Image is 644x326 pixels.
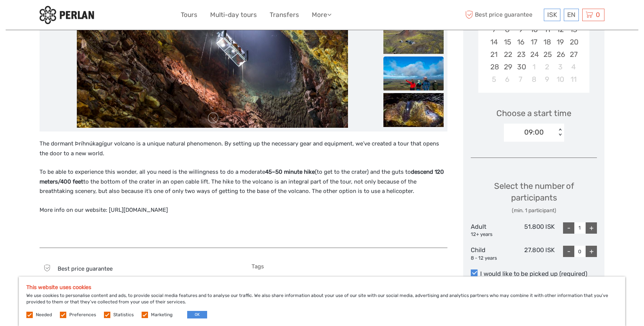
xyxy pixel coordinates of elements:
[554,48,567,61] div: Choose Friday, September 26th, 2025
[187,311,207,318] button: OK
[40,205,447,215] p: More info on our website: [URL][DOMAIN_NAME]
[567,73,580,86] div: Choose Saturday, October 11th, 2025
[487,48,501,61] div: Choose Sunday, September 21st, 2025
[514,61,527,73] div: Choose Tuesday, September 30th, 2025
[210,9,257,20] a: Multi-day tours
[501,48,514,61] div: Choose Monday, September 22nd, 2025
[36,312,52,318] label: Needed
[471,207,597,214] div: (min. 1 participant)
[26,284,618,291] h5: This website uses cookies
[471,180,597,214] div: Select the number of participants
[487,61,501,73] div: Choose Sunday, September 28th, 2025
[540,48,554,61] div: Choose Thursday, September 25th, 2025
[40,167,447,196] p: To be able to experience this wonder, all you need is the willingness to do a moderate (to get to...
[265,168,315,175] strong: 45–50 minute hike
[554,61,567,73] div: Choose Friday, October 3rd, 2025
[471,246,513,262] div: Child
[270,9,299,20] a: Transfers
[481,11,587,86] div: month 2025-09
[554,73,567,86] div: Choose Friday, October 10th, 2025
[527,36,540,48] div: Choose Wednesday, September 17th, 2025
[513,222,555,238] div: 51.800 ISK
[563,222,574,234] div: -
[383,20,444,54] img: e8a67274b68a4dadaf5e23364ff0a6d7_slider_thumbnail.jpeg
[524,127,544,137] div: 09:00
[514,48,527,61] div: Choose Tuesday, September 23rd, 2025
[40,6,94,24] img: 288-6a22670a-0f57-43d8-a107-52fbc9b92f2c_logo_small.jpg
[181,9,197,20] a: Tours
[69,312,96,318] label: Preferences
[540,36,554,48] div: Choose Thursday, September 18th, 2025
[501,61,514,73] div: Choose Monday, September 29th, 2025
[554,36,567,48] div: Choose Friday, September 19th, 2025
[563,246,574,257] div: -
[113,312,134,318] label: Statistics
[586,246,597,257] div: +
[487,36,501,48] div: Choose Sunday, September 14th, 2025
[151,312,172,318] label: Marketing
[312,9,331,20] a: More
[40,168,444,185] strong: descend 120 meters/400 feet
[513,246,555,262] div: 27.800 ISK
[19,277,625,326] div: We use cookies to personalise content and ads, to provide social media features and to analyse ou...
[11,13,85,19] p: We're away right now. Please check back later!
[567,36,580,48] div: Choose Saturday, September 20th, 2025
[252,263,448,270] h5: Tags
[383,57,444,90] img: 7a37644959514a24802c9fd48de7ef32_slider_thumbnail.jpeg
[567,61,580,73] div: Choose Saturday, October 4th, 2025
[471,231,513,238] div: 12+ years
[527,48,540,61] div: Choose Wednesday, September 24th, 2025
[471,222,513,238] div: Adult
[557,129,563,136] div: < >
[527,61,540,73] div: Choose Wednesday, October 1st, 2025
[527,73,540,86] div: Choose Wednesday, October 8th, 2025
[564,9,579,21] div: EN
[514,36,527,48] div: Choose Tuesday, September 16th, 2025
[540,61,554,73] div: Choose Thursday, October 2nd, 2025
[547,11,557,18] span: ISK
[567,48,580,61] div: Choose Saturday, September 27th, 2025
[471,255,513,262] div: 8 - 12 years
[87,12,96,21] button: Open LiveChat chat widget
[501,36,514,48] div: Choose Monday, September 15th, 2025
[58,265,113,272] span: Best price guarantee
[487,73,501,86] div: Choose Sunday, October 5th, 2025
[514,73,527,86] div: Choose Tuesday, October 7th, 2025
[595,11,601,18] span: 0
[496,107,571,119] span: Choose a start time
[501,73,514,86] div: Choose Monday, October 6th, 2025
[463,9,542,21] span: Best price guarantee
[540,73,554,86] div: Choose Thursday, October 9th, 2025
[471,269,597,279] label: I would like to be picked up (required)
[40,139,447,158] p: The dormant Þríhnúkagígur volcano is a unique natural phenomenon. By setting up the necessary gea...
[383,93,444,127] img: 7ac251c5713f4a2dbe5a120df4a8d976_slider_thumbnail.jpeg
[586,222,597,234] div: +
